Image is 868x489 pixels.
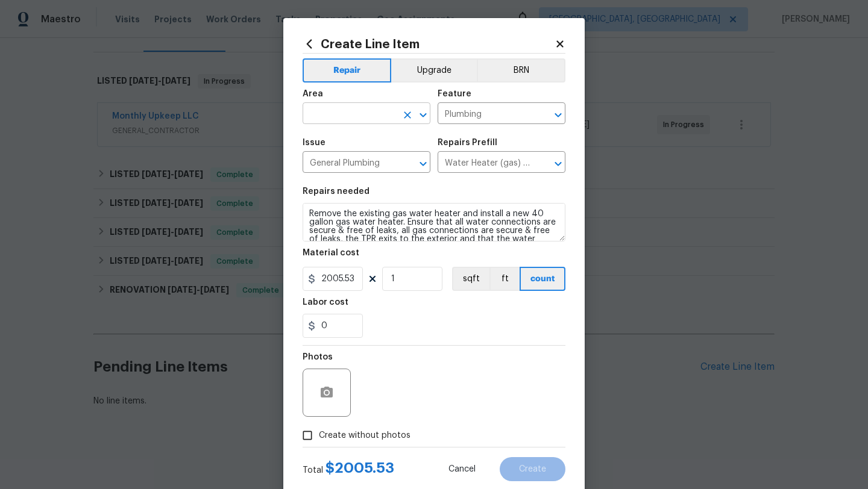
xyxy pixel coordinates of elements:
button: BRN [477,58,565,83]
h5: Repairs needed [303,187,370,196]
button: Repair [303,58,391,83]
h5: Area [303,90,323,98]
textarea: Remove the existing gas water heater and install a new 40 gallon gas water heater. Ensure that al... [303,203,565,241]
span: Cancel [448,465,476,474]
button: Upgrade [391,58,477,83]
h2: Create Line Item [303,37,555,51]
h5: Repairs Prefill [438,139,497,147]
button: Cancel [429,457,495,481]
div: Total [303,462,394,476]
button: sqft [452,267,489,291]
button: Open [415,107,432,123]
button: ft [489,267,520,291]
span: Create without photos [319,429,410,442]
span: $ 2005.53 [325,461,394,475]
h5: Feature [438,90,471,98]
button: Open [550,107,567,123]
h5: Material cost [303,249,359,257]
h5: Issue [303,139,325,147]
button: count [520,267,565,291]
h5: Photos [303,353,333,361]
button: Clear [399,107,416,123]
button: Open [550,155,567,172]
button: Create [500,457,565,481]
span: Create [519,465,546,474]
button: Open [415,155,432,172]
h5: Labor cost [303,298,348,307]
